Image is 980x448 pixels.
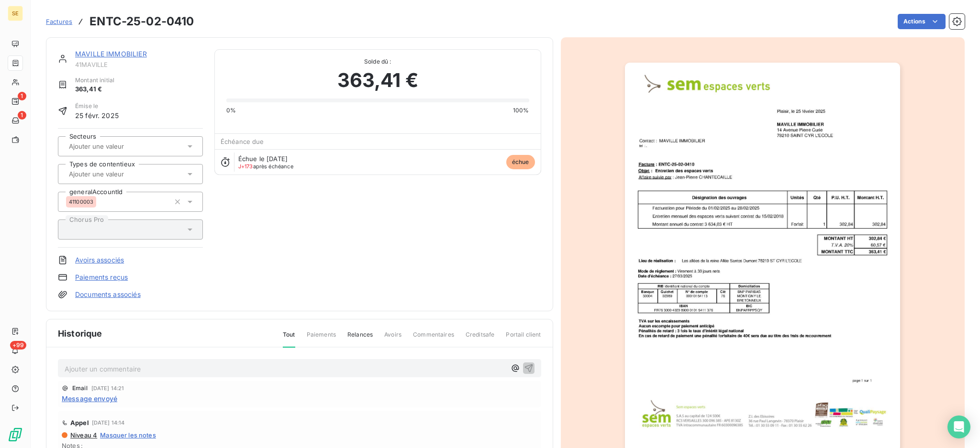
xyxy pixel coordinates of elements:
div: SE [8,6,23,21]
span: Solde dû : [226,57,529,66]
span: Message envoyé [62,393,117,404]
span: Montant initial [75,76,114,85]
span: Historique [58,327,102,340]
span: 41100003 [69,199,93,205]
span: 363,41 € [337,66,418,95]
span: [DATE] 14:21 [91,385,124,391]
span: Appel [70,419,89,426]
span: 100% [513,106,529,115]
span: J+173 [238,163,253,170]
span: Émise le [75,102,119,110]
span: Email [72,385,88,391]
span: 1 [18,92,26,100]
span: Échéance due [221,138,264,145]
span: 363,41 € [75,85,114,94]
a: MAVILLE IMMOBILIER [75,50,147,58]
input: Ajouter une valeur [68,170,164,178]
span: Relances [347,330,373,347]
input: Ajouter une valeur [68,142,164,151]
a: Documents associés [75,290,141,299]
a: Factures [46,17,72,26]
img: Logo LeanPay [8,427,23,442]
span: Niveau 4 [69,431,97,439]
span: 1 [18,111,26,120]
span: Paiements [307,330,336,347]
span: 25 févr. 2025 [75,110,119,120]
span: [DATE] 14:14 [92,420,125,426]
span: échue [506,155,535,169]
span: 0% [226,106,236,115]
span: Échue le [DATE] [238,155,288,163]
span: Creditsafe [466,330,495,347]
a: Paiements reçus [75,273,128,282]
span: après échéance [238,164,293,169]
span: Commentaires [413,330,454,347]
span: +99 [10,341,26,350]
span: Factures [46,18,72,25]
span: 41MAVILLE [75,61,203,68]
div: Open Intercom Messenger [947,415,970,438]
span: Portail client [506,330,541,347]
span: Avoirs [384,330,401,347]
a: Avoirs associés [75,255,124,265]
h3: ENTC-25-02-0410 [89,13,194,30]
span: Tout [283,330,295,348]
span: Masquer les notes [100,431,156,439]
button: Actions [898,14,946,29]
